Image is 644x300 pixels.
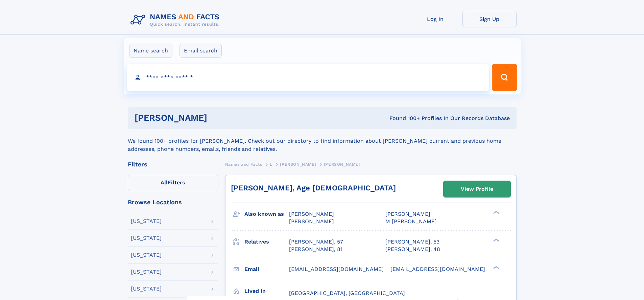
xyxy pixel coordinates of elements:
h3: Email [244,263,289,275]
label: Name search [129,44,172,58]
span: [GEOGRAPHIC_DATA], [GEOGRAPHIC_DATA] [289,290,405,296]
a: L [270,160,272,168]
div: ❯ [492,210,500,215]
a: Names and Facts [225,160,262,168]
a: View Profile [444,181,510,197]
span: [PERSON_NAME] [385,211,430,217]
h3: Also known as [244,208,289,220]
a: [PERSON_NAME] [280,160,316,168]
a: Log In [408,11,462,27]
img: Logo Names and Facts [128,11,225,29]
h3: Lived in [244,285,289,297]
span: L [270,162,272,167]
label: Filters [128,175,218,191]
span: [EMAIL_ADDRESS][DOMAIN_NAME] [289,266,384,272]
div: We found 100+ profiles for [PERSON_NAME]. Check out our directory to find information about [PERS... [128,129,517,153]
div: [US_STATE] [131,286,162,292]
span: [EMAIL_ADDRESS][DOMAIN_NAME] [390,266,485,272]
div: Browse Locations [128,199,218,205]
span: [PERSON_NAME] [289,211,334,217]
span: [PERSON_NAME] [280,162,316,167]
a: [PERSON_NAME], Age [DEMOGRAPHIC_DATA] [231,184,396,192]
div: [US_STATE] [131,235,162,241]
a: [PERSON_NAME], 48 [385,246,440,253]
label: Email search [180,44,222,58]
a: [PERSON_NAME], 53 [385,238,439,246]
div: View Profile [461,181,493,197]
div: ❯ [492,265,500,270]
h3: Relatives [244,236,289,248]
input: search input [127,64,489,91]
a: Sign Up [462,11,517,27]
a: [PERSON_NAME], 57 [289,238,343,246]
div: [US_STATE] [131,252,162,258]
span: All [161,179,168,186]
div: [US_STATE] [131,269,162,275]
button: Search Button [492,64,517,91]
div: Filters [128,161,218,167]
h1: [PERSON_NAME] [135,114,299,122]
span: M [PERSON_NAME] [385,218,437,225]
div: [US_STATE] [131,218,162,224]
a: [PERSON_NAME], 81 [289,246,342,253]
div: ❯ [492,238,500,242]
div: Found 100+ Profiles In Our Records Database [298,115,510,122]
span: [PERSON_NAME] [289,218,334,225]
span: [PERSON_NAME] [324,162,360,167]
